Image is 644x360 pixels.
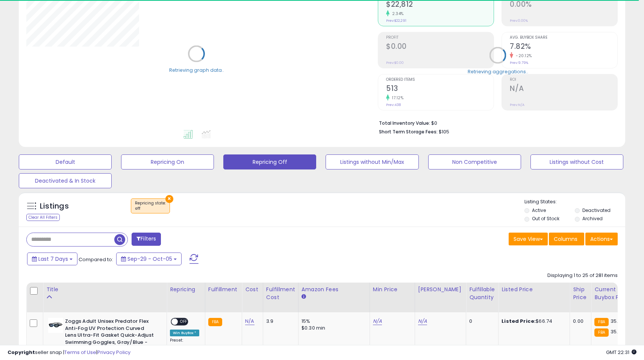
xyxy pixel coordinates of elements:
[19,173,112,188] button: Deactivated & In Stock
[170,286,202,293] div: Repricing
[582,207,611,213] label: Deactivated
[26,214,60,221] div: Clear All Filters
[418,318,427,325] a: N/A
[266,286,295,301] div: Fulfillment Cost
[266,318,292,325] div: 3.9
[8,349,35,356] strong: Copyright
[469,318,492,325] div: 0
[302,293,306,300] small: Amazon Fees.
[178,319,190,325] span: OFF
[302,286,367,293] div: Amazon Fees
[302,325,364,331] div: $0.30 min
[302,318,364,325] div: 15%
[373,286,412,293] div: Min Price
[582,215,603,222] label: Archived
[573,318,585,325] div: 0.00
[532,215,559,222] label: Out of Stock
[428,154,521,169] button: Non Competitive
[8,349,130,356] div: seller snap | |
[121,154,214,169] button: Repricing On
[530,154,623,169] button: Listings without Cost
[373,318,382,325] a: N/A
[502,318,564,325] div: $66.74
[38,255,68,263] span: Last 7 Days
[594,318,608,326] small: FBA
[97,349,130,356] a: Privacy Policy
[418,286,463,293] div: [PERSON_NAME]
[573,286,588,301] div: Ship Price
[554,235,577,243] span: Columns
[509,233,548,245] button: Save View
[606,349,636,356] span: 2025-10-13 22:31 GMT
[79,256,113,263] span: Compared to:
[245,286,260,293] div: Cost
[469,286,495,301] div: Fulfillable Quantity
[524,198,625,206] p: Listing States:
[502,318,536,325] b: Listed Price:
[547,272,618,279] div: Displaying 1 to 25 of 281 items
[549,233,584,245] button: Columns
[611,328,624,335] span: 35.79
[532,207,546,213] label: Active
[594,328,608,337] small: FBA
[585,233,618,245] button: Actions
[27,253,77,265] button: Last 7 Days
[611,318,624,325] span: 35.28
[64,349,96,356] a: Terms of Use
[223,154,316,169] button: Repricing Off
[326,154,418,169] button: Listings without Min/Max
[170,330,199,336] div: Win BuyBox *
[165,195,173,203] button: ×
[19,154,112,169] button: Default
[594,286,633,301] div: Current Buybox Price
[40,201,69,212] h5: Listings
[48,318,63,333] img: 31wtEZ1to-L._SL40_.jpg
[208,318,222,326] small: FBA
[169,67,224,73] div: Retrieving graph data..
[116,253,182,265] button: Sep-29 - Oct-05
[468,68,528,75] div: Retrieving aggregations..
[245,318,254,325] a: N/A
[502,286,567,293] div: Listed Price
[65,318,156,355] b: Zoggs Adult Unisex Predator Flex Anti-Fog UV Protection Curved Lens Ultra-Fit Gasket Quick-Adjust...
[132,233,161,246] button: Filters
[46,286,164,293] div: Title
[135,200,166,212] span: Repricing state :
[127,255,172,263] span: Sep-29 - Oct-05
[135,206,166,211] div: off
[208,286,239,293] div: Fulfillment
